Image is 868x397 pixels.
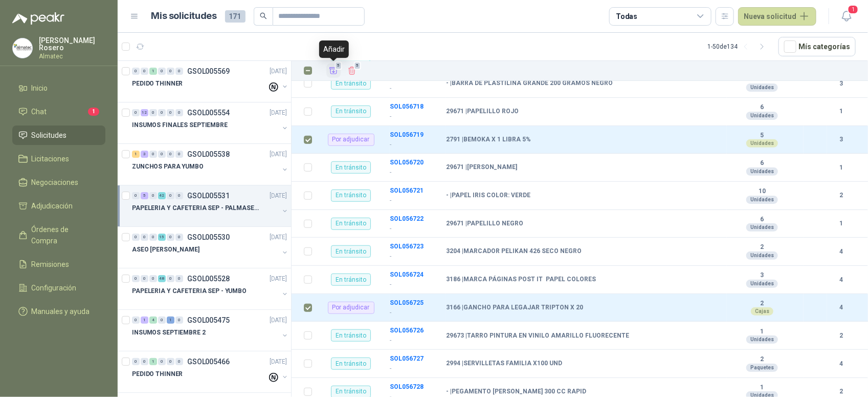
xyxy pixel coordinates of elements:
[746,223,778,232] div: Unidades
[270,233,287,242] p: [DATE]
[167,192,174,199] div: 0
[132,275,140,282] div: 0
[746,252,778,260] div: Unidades
[270,357,287,367] p: [DATE]
[827,191,856,200] b: 2
[12,278,105,298] a: Configuración
[149,192,157,199] div: 0
[390,336,440,345] p: -
[331,190,371,202] div: En tránsito
[827,275,856,285] b: 4
[225,10,246,23] span: 171
[132,79,183,89] p: PEDIDO THINNER
[331,274,371,286] div: En tránsito
[175,109,183,116] div: 0
[746,336,778,344] div: Unidades
[331,106,371,118] div: En tránsito
[141,275,148,282] div: 0
[149,151,157,158] div: 0
[158,317,166,324] div: 0
[141,151,148,158] div: 3
[132,192,140,199] div: 0
[390,383,424,390] b: SOL056728
[746,139,778,148] div: Unidades
[167,68,174,75] div: 0
[848,5,859,14] span: 1
[39,37,105,51] p: [PERSON_NAME] Rosero
[149,234,157,241] div: 0
[827,303,856,312] b: 4
[141,109,148,116] div: 12
[746,280,778,288] div: Unidades
[187,68,230,75] p: GSOL005569
[827,359,856,369] b: 4
[270,108,287,118] p: [DATE]
[319,40,349,58] div: Añadir
[390,355,424,362] a: SOL056727
[326,64,341,78] button: Añadir
[390,252,440,261] p: -
[727,356,797,364] b: 2
[446,220,523,228] b: 29671 | PAPELILLO NEGRO
[328,134,374,146] div: Por adjudicar
[446,163,517,172] b: 29671 | [PERSON_NAME]
[446,192,530,200] b: - | PAPEL IRIS COLOR: VERDE
[187,192,230,199] p: GSOL005531
[331,245,371,258] div: En tránsito
[827,247,856,257] b: 4
[746,112,778,120] div: Unidades
[446,247,582,256] b: 3204 | MARCADOR PELIKAN 426 SECO NEGRO
[345,64,359,78] button: Eliminar
[12,255,105,274] a: Remisiones
[390,243,424,250] a: SOL056723
[837,7,856,26] button: 1
[32,224,96,246] span: Órdenes de Compra
[187,234,230,241] p: GSOL005530
[13,38,32,58] img: Company Logo
[175,358,183,365] div: 0
[727,216,797,224] b: 6
[446,388,586,396] b: - | PEGAMENTO [PERSON_NAME] 300 CC RAPID
[149,68,157,75] div: 1
[390,140,440,150] p: -
[158,68,166,75] div: 0
[616,11,637,22] div: Todas
[175,151,183,158] div: 0
[727,103,797,112] b: 6
[132,369,183,379] p: PEDIDO THINNER
[141,192,148,199] div: 5
[746,168,778,176] div: Unidades
[132,162,204,172] p: ZUNCHOS PARA YUMBO
[727,159,797,168] b: 6
[331,161,371,174] div: En tránsito
[132,328,206,338] p: INSUMOS SEPTIEMBRE 2
[187,151,230,158] p: GSOL005538
[353,61,361,70] span: 5
[187,358,230,365] p: GSOL005466
[390,327,424,334] a: SOL056726
[446,360,562,368] b: 2994 | SERVILLETAS FAMILIA X100 UND
[141,234,148,241] div: 0
[132,317,140,324] div: 0
[827,135,856,144] b: 3
[141,68,148,75] div: 0
[12,220,105,250] a: Órdenes de Compra
[390,103,424,110] b: SOL056718
[328,302,374,314] div: Por adjudicar
[132,231,289,264] a: 0 0 0 15 0 0 GSOL005530[DATE] ASEO [PERSON_NAME]
[167,234,174,241] div: 0
[331,218,371,230] div: En tránsito
[12,173,105,192] a: Negociaciones
[446,79,613,88] b: - | BARRA DE PLASTILINA GRANDE 200 GRAMOS NEGRO
[827,219,856,228] b: 1
[727,300,797,308] b: 2
[446,276,596,284] b: 3186 | MARCA PÁGINAS POST IT PAPEL COLORES
[331,358,371,370] div: En tránsito
[270,316,287,325] p: [DATE]
[390,280,440,289] p: -
[132,65,289,98] a: 0 0 1 0 0 0 GSOL005569[DATE] PEDIDO THINNER
[390,83,440,93] p: -
[751,307,773,316] div: Cajas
